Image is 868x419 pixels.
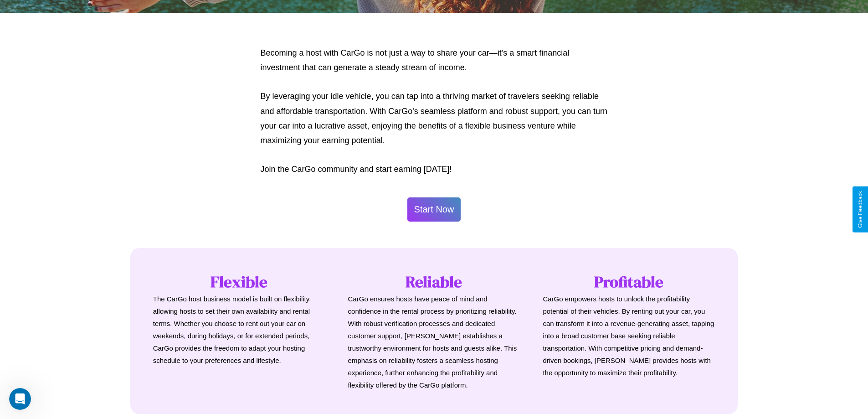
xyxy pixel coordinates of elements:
button: Start Now [407,197,461,222]
iframe: Intercom live chat [9,388,31,410]
p: CarGo ensures hosts have peace of mind and confidence in the rental process by prioritizing relia... [348,293,520,391]
p: Becoming a host with CarGo is not just a way to share your car—it's a smart financial investment ... [261,46,608,75]
p: Join the CarGo community and start earning [DATE]! [261,162,608,176]
h1: Flexible [153,271,325,293]
div: Give Feedback [857,191,863,228]
h1: Reliable [348,271,520,293]
h1: Profitable [543,271,715,293]
p: The CarGo host business model is built on flexibility, allowing hosts to set their own availabili... [153,293,325,367]
p: By leveraging your idle vehicle, you can tap into a thriving market of travelers seeking reliable... [261,89,608,148]
p: CarGo empowers hosts to unlock the profitability potential of their vehicles. By renting out your... [543,293,715,379]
